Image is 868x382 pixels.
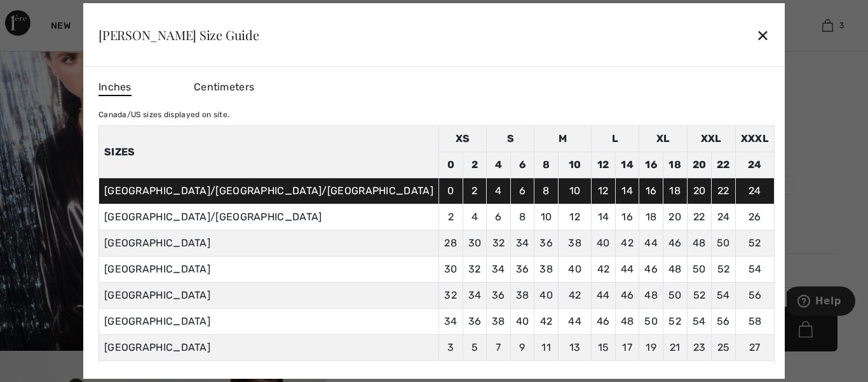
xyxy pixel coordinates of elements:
td: 28 [438,230,463,257]
td: 44 [592,283,616,309]
td: 3 [438,335,463,361]
td: 46 [592,309,616,335]
td: 0 [438,152,463,178]
td: 22 [712,178,736,204]
td: 25 [712,335,736,361]
td: 30 [438,257,463,283]
td: [GEOGRAPHIC_DATA] [98,257,438,283]
td: 4 [487,178,511,204]
td: 56 [735,283,774,309]
td: 36 [463,309,487,335]
td: 12 [592,152,616,178]
span: Inches [98,80,132,96]
td: 17 [615,335,639,361]
td: 18 [639,204,663,230]
td: 44 [639,230,663,257]
td: 44 [558,309,591,335]
td: 8 [534,178,559,204]
td: 34 [463,283,487,309]
td: XXXL [735,126,774,152]
td: 24 [712,204,736,230]
td: 38 [487,309,511,335]
td: 0 [438,178,463,204]
td: 14 [592,204,616,230]
td: 56 [712,309,736,335]
td: 20 [687,152,712,178]
td: 15 [592,335,616,361]
td: 2 [463,178,487,204]
td: 21 [663,335,687,361]
td: 52 [687,283,712,309]
td: 54 [712,283,736,309]
td: 22 [687,204,712,230]
td: XS [438,126,486,152]
td: 8 [510,204,534,230]
td: 46 [615,283,639,309]
td: 48 [615,309,639,335]
td: M [534,126,592,152]
td: [GEOGRAPHIC_DATA] [98,309,438,335]
td: 14 [615,152,639,178]
td: 6 [510,152,534,178]
td: 10 [534,204,559,230]
td: 40 [534,283,559,309]
th: Sizes [98,126,438,178]
td: 24 [735,178,774,204]
td: 23 [687,335,712,361]
td: 20 [687,178,712,204]
td: 54 [687,309,712,335]
td: 40 [592,230,616,257]
td: 46 [663,230,687,257]
td: 40 [510,309,534,335]
div: ✕ [756,22,770,48]
td: 36 [510,257,534,283]
td: 44 [615,257,639,283]
td: 52 [735,230,774,257]
td: 58 [735,309,774,335]
td: 50 [712,230,736,257]
td: 34 [510,230,534,257]
span: Help [29,9,55,20]
div: Canada/US sizes displayed on site. [98,109,775,120]
td: 32 [438,283,463,309]
td: 11 [534,335,559,361]
td: 36 [487,283,511,309]
td: 32 [487,230,511,257]
td: 36 [534,230,559,257]
td: 16 [639,178,663,204]
td: 6 [510,178,534,204]
td: 9 [510,335,534,361]
td: 50 [639,309,663,335]
td: 48 [687,230,712,257]
td: 48 [663,257,687,283]
td: 50 [663,283,687,309]
td: 42 [592,257,616,283]
td: 18 [663,152,687,178]
td: 19 [639,335,663,361]
td: 24 [735,152,774,178]
td: 14 [615,178,639,204]
td: 4 [463,204,487,230]
td: 5 [463,335,487,361]
td: XXL [687,126,735,152]
td: [GEOGRAPHIC_DATA] [98,230,438,257]
td: 50 [687,257,712,283]
td: 38 [534,257,559,283]
td: 26 [735,204,774,230]
td: 30 [463,230,487,257]
td: [GEOGRAPHIC_DATA]/[GEOGRAPHIC_DATA]/[GEOGRAPHIC_DATA] [98,178,438,204]
td: 16 [615,204,639,230]
td: L [592,126,639,152]
td: 42 [534,309,559,335]
td: 46 [639,257,663,283]
td: 13 [558,335,591,361]
td: 34 [487,257,511,283]
td: 4 [487,152,511,178]
td: 18 [663,178,687,204]
td: 54 [735,257,774,283]
td: 16 [639,152,663,178]
td: 52 [663,309,687,335]
td: [GEOGRAPHIC_DATA] [98,335,438,361]
td: S [487,126,534,152]
td: 10 [558,152,591,178]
